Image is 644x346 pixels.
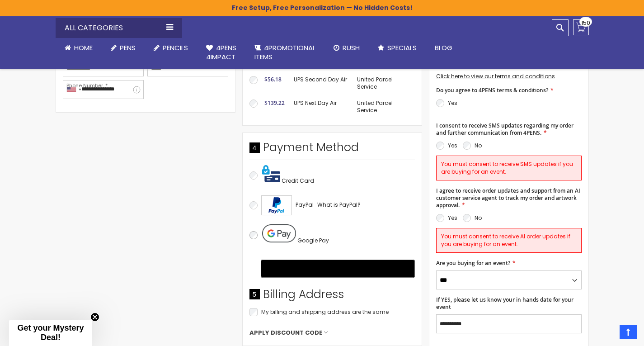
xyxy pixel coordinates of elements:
span: Google Pay [297,237,329,244]
span: 150 [581,19,590,27]
a: Pencils [145,38,197,58]
a: Click here to view our terms and conditions [436,72,555,80]
a: Pens [102,38,145,58]
span: If YES, please let us know your in hands date for your event [436,296,573,311]
button: Buy with GPay [261,260,415,278]
span: 4PROMOTIONAL ITEMS [254,43,315,62]
label: Yes [448,214,457,222]
a: 4Pens4impact [197,38,245,67]
span: Credit Card [282,177,314,185]
span: Apply Discount Code [249,329,322,337]
div: Payment Method [249,140,415,160]
span: Pens [120,43,136,52]
button: Close teaser [90,313,99,322]
span: Blog [435,43,452,52]
a: 150 [573,19,589,35]
label: Yes [448,99,457,107]
a: Top [620,325,637,339]
a: Blog [426,38,461,58]
a: Home [56,38,102,58]
div: Billing Address [249,287,415,307]
label: Yes [448,142,457,149]
td: United Parcel Service [353,95,414,118]
div: Get your Mystery Deal!Close teaser [9,320,92,346]
span: Specials [387,43,417,52]
span: PayPal [296,201,314,209]
span: I agree to receive order updates and support from an AI customer service agent to track my order ... [436,187,580,209]
a: Rush [324,38,369,58]
a: 4PROMOTIONALITEMS [245,38,324,67]
img: Pay with Google Pay [262,224,296,242]
label: No [475,214,482,222]
span: $139.22 [264,99,285,107]
span: Get your Mystery Deal! [17,323,84,342]
span: Are you buying for an event? [436,259,510,267]
span: My billing and shipping address are the same [261,308,389,316]
td: United Parcel Service [353,71,414,95]
div: You must consent to receive SMS updates if you are buying for an event. [436,156,582,180]
span: 4Pens 4impact [206,43,236,62]
div: You must consent to receive AI order updates if you are buying for an event. [436,228,582,252]
span: Home [74,43,93,52]
span: Pencils [163,43,188,52]
div: United States: +1 [63,81,84,99]
span: Rush [343,43,360,52]
a: Specials [369,38,426,58]
a: What is PayPal? [317,199,361,210]
span: What is PayPal? [317,201,361,209]
td: UPS Next Day Air [289,95,353,118]
td: UPS Second Day Air [289,71,353,95]
img: Pay with credit card [262,165,280,183]
img: Acceptance Mark [261,195,292,215]
span: Terms & Conditions [436,62,487,69]
label: No [475,142,482,149]
span: $56.18 [264,76,282,83]
span: I consent to receive SMS updates regarding my order and further communication from 4PENS. [436,122,573,137]
div: All Categories [56,18,182,38]
span: Do you agree to 4PENS terms & conditions? [436,86,548,94]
